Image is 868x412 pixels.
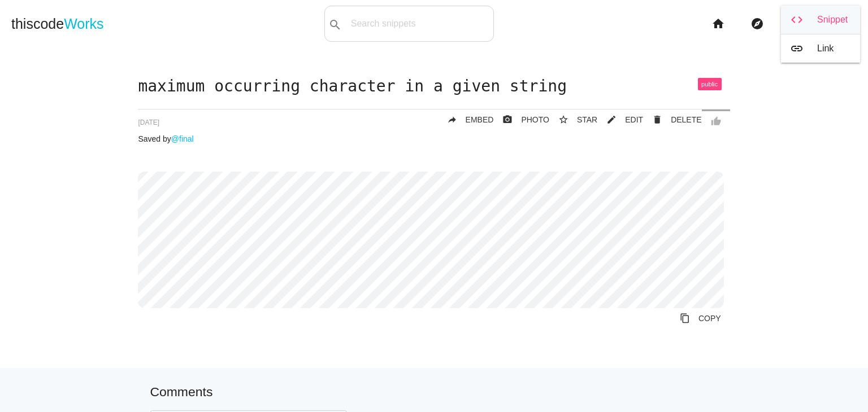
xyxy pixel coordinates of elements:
[64,16,103,32] span: Works
[577,115,597,124] span: STAR
[493,109,549,130] a: photo_cameraPHOTO
[325,6,345,41] button: search
[643,109,701,130] a: Delete Post
[138,78,730,95] h1: maximum occurring character in a given string
[328,7,342,43] i: search
[150,385,718,399] h5: Comments
[138,134,730,143] p: Saved by
[790,42,804,55] i: link
[671,308,730,328] a: Copy to Clipboard
[652,109,662,130] i: delete
[549,109,597,130] button: star_borderSTAR
[438,109,494,130] a: replyEMBED
[466,115,494,124] span: EMBED
[558,109,568,130] i: star_border
[345,12,493,36] input: Search snippets
[711,6,725,42] i: home
[521,115,549,124] span: PHOTO
[790,14,804,26] i: code
[138,119,159,126] span: [DATE]
[671,115,701,124] span: DELETE
[11,6,104,42] a: thiscodeWorks
[781,34,860,63] a: linkLink
[447,109,457,130] i: reply
[171,134,194,143] a: @final
[606,109,617,130] i: mode_edit
[750,6,764,42] i: explore
[781,6,860,34] a: codeSnippet
[502,109,513,130] i: photo_camera
[625,115,643,124] span: EDIT
[680,308,690,328] i: content_copy
[597,109,643,130] a: mode_editEDIT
